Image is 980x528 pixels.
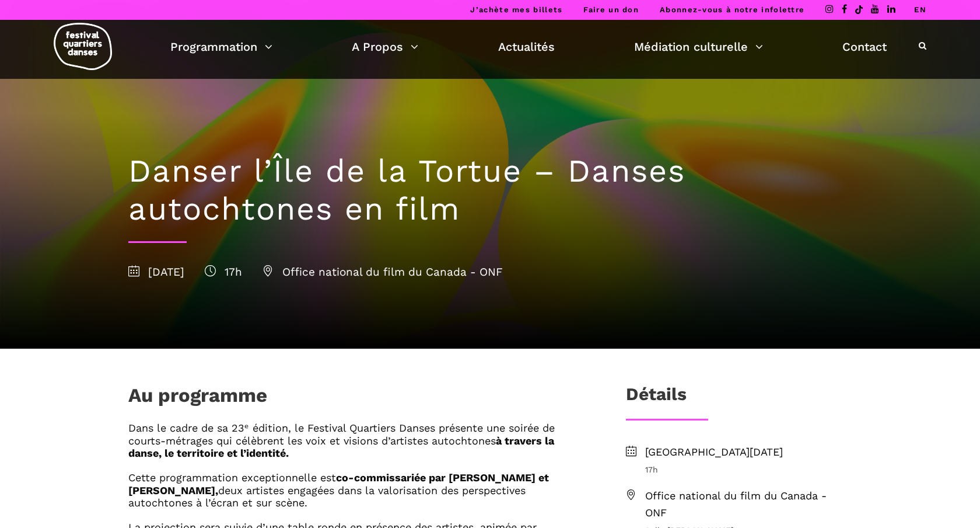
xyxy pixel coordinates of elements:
img: logo-fqd-med [54,23,112,70]
a: Abonnez-vous à notre infolettre [660,5,804,14]
span: Office national du film du Canada - ONF [645,488,852,522]
a: Médiation culturelle [634,37,763,57]
a: J’achète mes billets [470,5,562,14]
h1: Danser l’Île de la Tortue – Danses autochtones en film [128,152,852,228]
a: Actualités [498,37,555,57]
a: Faire un don [583,5,639,14]
a: EN [914,5,926,14]
h1: Au programme [128,384,267,413]
strong: à travers la danse, le territoire et l’identité. [128,435,554,460]
h6: Dans le cadre de sa 23ᵉ édition, le Festival Quartiers Danses présente une soirée de courts-métra... [128,422,588,460]
span: [GEOGRAPHIC_DATA][DATE] [645,444,852,461]
span: 17h [645,463,852,476]
span: Office national du film du Canada - ONF [262,265,503,279]
a: A Propos [352,37,418,57]
span: 17h [205,265,242,279]
h3: Détails [626,384,687,413]
strong: co-commissariée par [PERSON_NAME] et [PERSON_NAME], [128,471,549,496]
span: [DATE] [128,265,184,279]
h6: Cette programmation exceptionnelle est deux artistes engagées dans la valorisation des perspectiv... [128,471,588,509]
a: Programmation [170,37,272,57]
a: Contact [842,37,887,57]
